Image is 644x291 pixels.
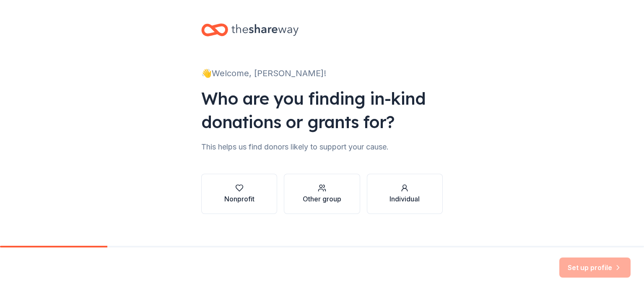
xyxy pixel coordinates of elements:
div: Other group [303,194,341,204]
div: Nonprofit [224,194,254,204]
button: Nonprofit [201,174,277,214]
button: Other group [284,174,360,214]
div: 👋 Welcome, [PERSON_NAME]! [201,67,443,80]
button: Individual [367,174,443,214]
div: Who are you finding in-kind donations or grants for? [201,87,443,134]
div: This helps us find donors likely to support your cause. [201,140,443,154]
div: Individual [390,194,420,204]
